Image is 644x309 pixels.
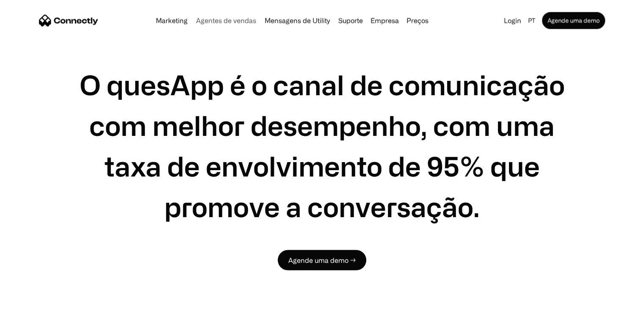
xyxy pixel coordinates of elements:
h1: O quesApp é o canal de comunicação com melhor desempenho, com uma taxa de envolvimento de 95% que... [68,64,576,226]
a: Agende uma demo → [278,250,366,270]
a: Agentes de vendas [193,17,260,24]
a: Agende uma demo [542,12,605,29]
ul: Language list [17,294,51,306]
div: Empresa [368,14,401,26]
div: Empresa [370,14,399,26]
aside: Language selected: Português (Brasil) [8,293,51,306]
a: Mensagens de Utility [261,17,333,24]
a: Preços [403,17,432,24]
div: pt [528,14,535,26]
a: Login [500,14,525,26]
a: home [39,14,98,27]
a: Suporte [335,17,366,24]
div: pt [525,14,540,26]
a: Marketing [152,17,191,24]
